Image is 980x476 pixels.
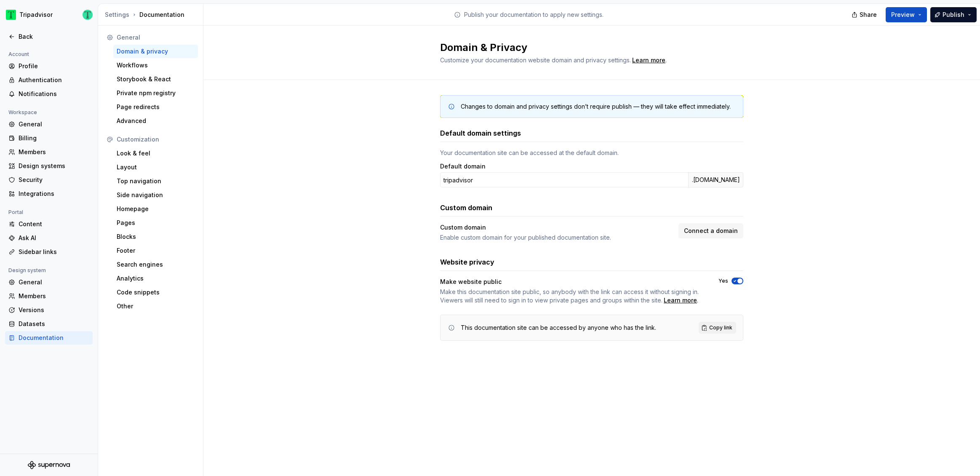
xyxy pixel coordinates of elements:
a: Advanced [113,114,198,128]
a: Footer [113,244,198,257]
div: Workspace [5,107,40,118]
div: Custom domain [440,223,673,232]
span: . [631,57,667,64]
div: Make website public [440,278,703,286]
div: Storybook & React [117,75,195,83]
h3: Custom domain [440,203,492,213]
a: Notifications [5,87,93,101]
a: Page redirects [113,100,198,114]
button: Connect a domain [678,223,743,238]
a: General [5,118,93,131]
div: Your documentation site can be accessed at the default domain. [440,149,743,157]
div: Private npm registry [117,89,195,97]
a: Homepage [113,202,198,216]
a: General [5,275,93,289]
button: Share [847,7,882,22]
div: Footer [117,246,195,255]
div: Other [117,302,195,310]
span: Copy link [709,324,732,331]
span: Publish [943,11,964,19]
label: Yes [718,278,728,284]
div: This documentation site can be accessed by anyone who has the link. [461,324,656,332]
a: Profile [5,59,93,73]
a: Back [5,30,93,43]
div: Blocks [117,233,195,241]
a: Learn more [632,56,665,64]
div: Documentation [19,334,89,342]
div: Content [19,220,89,228]
a: Pages [113,216,198,230]
button: Preview [886,7,927,22]
div: Members [19,292,89,300]
a: Search engines [113,258,198,271]
div: Account [5,49,32,59]
div: Design system [5,265,49,275]
h3: Default domain settings [440,128,521,138]
a: Ask AI [5,231,93,245]
a: Documentation [5,331,93,345]
button: TripadvisorThomas Dittmer [2,5,96,24]
div: Top navigation [117,177,195,185]
span: Make this documentation site public, so anybody with the link can access it without signing in. V... [440,288,699,304]
div: Settings [105,11,129,19]
img: Thomas Dittmer [83,10,93,20]
div: Side navigation [117,191,195,199]
a: Datasets [5,317,93,331]
div: Datasets [19,320,89,328]
img: 0ed0e8b8-9446-497d-bad0-376821b19aa5.png [6,10,16,20]
span: Share [860,11,877,19]
div: Profile [19,62,89,70]
a: Side navigation [113,188,198,202]
a: Design systems [5,159,93,173]
a: Top navigation [113,174,198,188]
a: Sidebar links [5,245,93,259]
div: Changes to domain and privacy settings don’t require publish — they will take effect immediately. [461,102,731,111]
div: Documentation [105,11,200,19]
div: Domain & privacy [117,47,195,56]
div: Back [19,32,89,41]
span: Customize your documentation website domain and privacy settings. [440,56,631,64]
div: Customization [117,135,195,144]
div: Advanced [117,117,195,125]
a: Members [5,289,93,303]
span: Preview [891,11,915,19]
div: Portal [5,207,27,217]
a: Private npm registry [113,86,198,100]
div: General [19,278,89,286]
div: Look & feel [117,149,195,158]
div: Notifications [19,90,89,98]
button: Publish [930,7,977,22]
div: Tripadvisor [19,11,53,19]
label: Default domain [440,162,486,171]
div: General [19,120,89,128]
a: Storybook & React [113,72,198,86]
svg: Supernova Logo [28,461,70,469]
a: Integrations [5,187,93,201]
a: Authentication [5,73,93,87]
h3: Website privacy [440,257,494,267]
div: Pages [117,219,195,227]
a: Security [5,173,93,187]
div: Layout [117,163,195,171]
div: Code snippets [117,288,195,297]
div: Security [19,176,89,184]
div: Homepage [117,205,195,213]
div: Workflows [117,61,195,70]
a: Versions [5,303,93,317]
a: Layout [113,160,198,174]
a: Code snippets [113,286,198,299]
span: . [440,288,703,305]
a: Workflows [113,59,198,72]
a: Learn more [664,296,697,305]
a: Domain & privacy [113,45,198,58]
p: Publish your documentation to apply new settings. [464,11,603,19]
div: Page redirects [117,103,195,111]
h2: Domain & Privacy [440,41,733,54]
div: Billing [19,134,89,142]
div: Design systems [19,162,89,170]
div: Authentication [19,76,89,84]
div: Search engines [117,260,195,269]
div: Integrations [19,190,89,198]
